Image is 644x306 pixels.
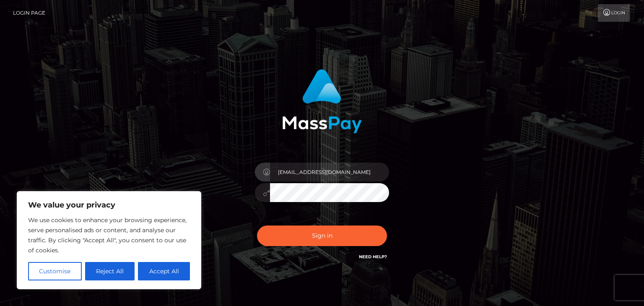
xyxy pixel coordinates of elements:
button: Customise [28,262,82,280]
a: Login [598,4,630,22]
button: Accept All [138,262,190,280]
p: We use cookies to enhance your browsing experience, serve personalised ads or content, and analys... [28,215,190,255]
div: We value your privacy [17,191,201,289]
p: We value your privacy [28,200,190,210]
img: MassPay Login [282,69,362,133]
a: Need Help? [359,254,387,259]
button: Reject All [85,262,135,280]
a: Login Page [13,4,45,22]
button: Sign in [257,226,387,246]
input: Username... [270,163,389,182]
